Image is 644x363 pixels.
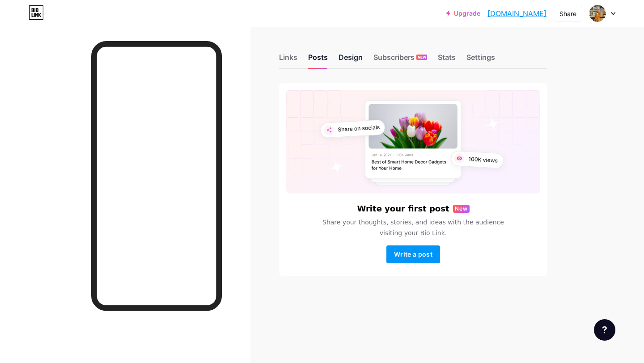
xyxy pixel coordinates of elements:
div: Links [279,52,297,68]
div: Design [339,52,363,68]
div: Subscribers [373,52,427,68]
a: Upgrade [446,10,480,17]
div: Posts [308,52,328,68]
button: Write a post [386,245,440,263]
div: Share [559,9,576,18]
span: New [455,205,468,213]
a: [DOMAIN_NAME] [487,8,547,19]
h6: Write your first post [357,204,449,213]
div: Stats [438,52,456,68]
div: Settings [466,52,495,68]
img: charlesdigal [589,5,606,22]
span: Write a post [394,250,432,258]
span: NEW [418,55,426,60]
span: Share your thoughts, stories, and ideas with the audience visiting your Bio Link. [312,217,515,238]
